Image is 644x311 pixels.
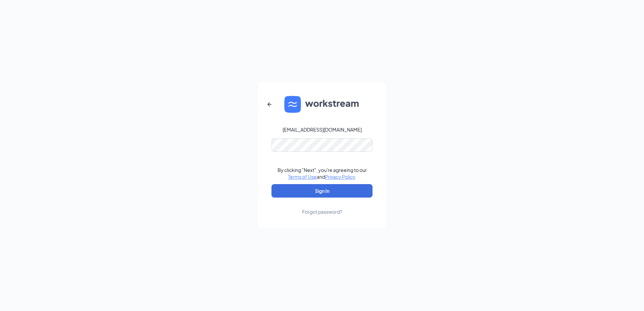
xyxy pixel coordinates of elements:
[302,198,342,215] a: Forgot password?
[271,184,373,198] button: Sign In
[261,96,278,112] button: ArrowLeftNew
[283,126,362,133] div: [EMAIL_ADDRESS][DOMAIN_NAME]
[302,208,342,215] div: Forgot password?
[325,174,355,180] a: Privacy Policy
[288,174,317,180] a: Terms of Use
[265,100,273,108] svg: ArrowLeftNew
[284,96,360,113] img: WS logo and Workstream text
[278,167,367,180] div: By clicking "Next", you're agreeing to our and .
